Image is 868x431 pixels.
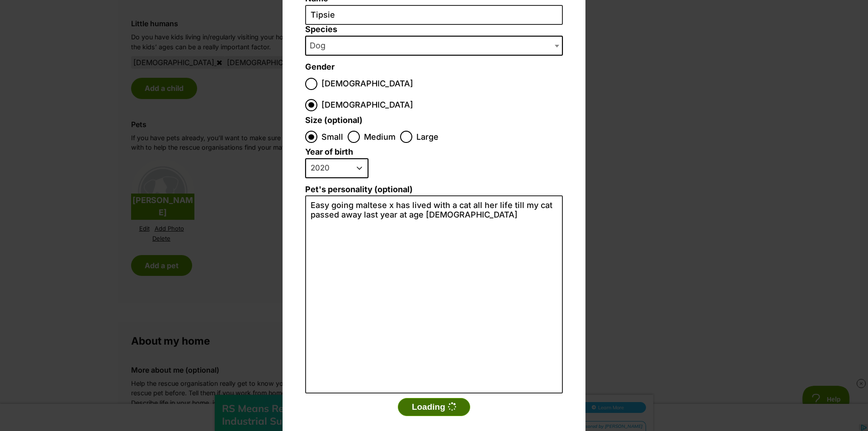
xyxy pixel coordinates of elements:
[305,62,335,72] label: Gender
[570,25,646,36] button: Learn More
[222,25,367,51] div: RS Means Reliability in Industrial Supply Chains
[363,17,408,62] img: RS Means Reliability in Industrial Supply Chains
[305,36,563,56] span: Dog
[305,25,563,34] label: Species
[305,147,353,157] label: Year of birth
[321,131,343,143] span: Small
[398,398,470,416] button: Loading
[306,39,335,52] span: Dog
[364,131,396,143] span: Medium
[305,116,363,125] label: Size (optional)
[305,185,563,194] label: Pet's personality (optional)
[425,23,560,43] div: With RS, you gain access to millions of high-quality industrial parts. Count on RS to keep you mo...
[321,78,413,90] span: [DEMOGRAPHIC_DATA]
[416,131,439,143] span: Large
[321,99,413,111] span: [DEMOGRAPHIC_DATA]
[571,44,646,56] div: Sponsored by [PERSON_NAME]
